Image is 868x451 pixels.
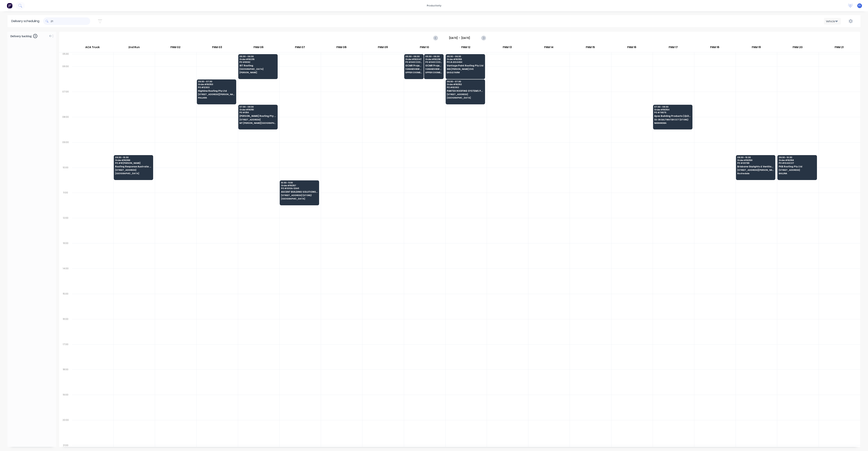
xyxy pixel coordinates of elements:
[654,106,691,108] span: 07:30 - 08:30
[779,165,815,168] span: PKB Roofing Pty Ltd
[198,83,235,85] span: Order # 192153
[425,58,442,60] span: Order # 192218
[59,342,72,367] div: 17:00
[281,198,318,200] span: [GEOGRAPHIC_DATA]
[611,44,652,52] div: FNM 16
[405,64,422,67] span: GCMR Project Services Pty Ltd
[425,61,442,63] span: PO # 343 COOMERA 12156
[59,367,72,393] div: 18:00
[279,44,321,52] div: FNM 07
[447,58,483,60] span: Order # 192155
[737,172,774,175] span: Rochedale
[281,182,318,184] span: 10:30 - 11:30
[654,115,691,117] span: Apex Building Products (QLD) Pty Ltd
[447,93,483,95] span: [STREET_ADDRESS]
[59,317,72,342] div: 16:00
[447,61,483,63] span: PO # J004484
[281,191,318,193] span: ASCENT BUILDING SOLUTIONS PTY LTD
[72,44,113,52] div: ACA Truck
[196,44,238,52] div: FNM 03
[59,64,72,89] div: 06:00
[59,115,72,140] div: 08:00
[59,266,72,292] div: 14:00
[405,68,422,70] span: 1 GRANDVIEW DVE
[425,3,443,8] div: productivity
[239,71,276,74] span: [PERSON_NAME]
[115,159,152,161] span: Order # 192188
[238,44,279,52] div: FNM 06
[59,393,72,418] div: 19:00
[198,93,235,95] span: [STREET_ADDRESS][PERSON_NAME]
[425,64,442,67] span: GCMR Project Services Pty Ltd
[528,44,569,52] div: FNM 14
[59,140,72,165] div: 09:00
[447,97,483,99] span: [GEOGRAPHIC_DATA]
[321,44,362,52] div: FNM 08
[115,165,152,168] span: Roofing Response Australia Pty Ltd
[239,55,276,58] span: 05:30 - 06:30
[654,111,691,114] span: PO # 76575
[198,90,235,92] span: Highline Roofing Pty Ltd
[447,86,483,89] span: PO # 82302
[59,52,72,64] div: 05:30
[736,44,777,52] div: FNM 19
[425,68,442,70] span: 1 GRANDVIEW DRV
[59,292,72,317] div: 15:00
[281,187,318,189] span: PO # 000A-12641
[59,443,72,448] div: 21:00
[405,61,422,63] span: PO # 343 COOMERA 12151
[779,162,815,164] span: PO # 13 ASCOT
[239,106,276,108] span: 07:30 - 08:30
[198,80,235,83] span: 06:30 - 07:30
[59,241,72,266] div: 13:00
[59,165,72,191] div: 10:00
[155,44,196,52] div: FNM 02
[115,172,152,175] span: [GEOGRAPHIC_DATA]
[115,162,152,164] span: PO # 91 [PERSON_NAME]
[447,55,483,58] span: 05:30 - 06:30
[654,109,691,111] span: Order # 192154
[826,19,837,23] div: Vehicle
[654,119,691,121] span: 32-36 SALTWATER CCT (STORE)
[447,90,483,92] span: PANTEX ROOFING SYSTEMS PTY LTD
[405,71,422,74] span: UPPER COOMERA
[779,156,815,159] span: 09:30 - 10:30
[8,15,43,27] div: Delivery scheduling
[281,194,318,196] span: [STREET_ADDRESS] (STORE)
[113,44,155,52] div: 2nd Run
[737,159,774,161] span: Order # 192159
[487,44,528,52] div: FNM 13
[447,80,483,83] span: 06:30 - 07:30
[447,68,483,70] span: 865 [PERSON_NAME] DVE
[239,61,276,63] span: PO # 8062
[858,4,861,7] span: F1
[405,58,422,60] span: Order # 192047
[198,97,235,99] span: PALLARA
[239,64,276,67] span: IRT Roofing
[818,44,860,52] div: FNM 21
[239,111,276,114] span: PO # 3114
[425,55,442,58] span: 05:30 - 06:30
[445,44,487,52] div: FNM 12
[779,159,815,161] span: Order # 192158
[33,34,37,38] span: 0
[239,115,276,117] span: [PERSON_NAME] Roofing Pty Ltd
[779,169,815,171] span: [STREET_ADDRESS]
[824,18,841,25] button: Vehicle
[654,122,691,124] span: NARANGBA
[198,86,235,89] span: PO # 12303
[51,17,90,25] input: Search for orders
[779,172,815,175] span: BALLINA
[59,216,72,241] div: 12:00
[737,156,774,159] span: 09:30 - 10:30
[737,165,774,168] span: Brisbane Skylights & Ventilation Systems
[7,3,12,8] img: Factory
[59,89,72,115] div: 07:00
[570,44,611,52] div: FNM 15
[405,55,422,58] span: 05:30 - 06:30
[653,44,694,52] div: FNM 17
[737,169,774,171] span: [STREET_ADDRESS][PERSON_NAME]
[447,64,483,67] span: Vantage Point Roofing Pty Ltd
[239,119,276,121] span: [STREET_ADDRESS]
[404,44,445,52] div: FNM 10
